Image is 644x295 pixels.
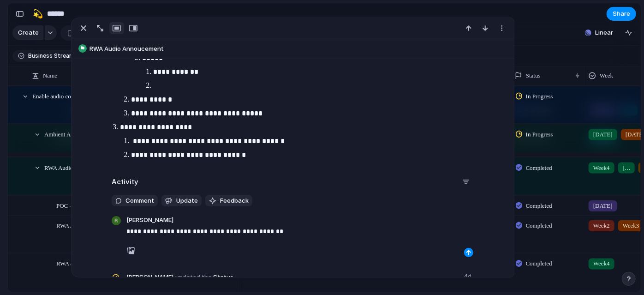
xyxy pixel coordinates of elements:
button: Linear [581,26,617,40]
span: Ambient Audio [44,128,82,139]
div: 💫 [33,7,43,20]
span: Completed [526,163,552,172]
span: Status [526,71,541,80]
span: RWA Audio Annoucement [89,44,509,54]
span: updated the [175,273,212,282]
span: Name [43,71,57,80]
span: Completed [526,259,552,268]
span: Linear [595,28,613,37]
span: Week3 [623,221,639,230]
h2: Activity [112,177,138,187]
span: [PERSON_NAME] [126,273,173,282]
span: Week2 [593,221,610,230]
span: Enable RWA user engagement with screen [364,254,436,277]
span: RWA audio announcements V0 - viability & Beta Release [56,258,195,268]
span: [PERSON_NAME] [126,216,173,226]
button: Comment [112,195,158,207]
span: [DATE] [623,163,630,172]
span: Update [176,196,198,205]
button: Feedback [205,195,252,207]
span: Week4 [593,163,610,172]
span: [DATE] [593,201,613,211]
span: Completed [526,201,552,211]
span: Week4 [593,259,610,268]
span: Week [600,71,613,80]
button: 💫 [30,6,45,21]
span: In Progress [526,130,553,139]
span: [DATE] [593,130,613,139]
span: In Progress [526,92,553,101]
span: Feedback [220,196,249,205]
button: RWA Audio Annoucement [76,42,509,56]
button: Create [12,25,43,40]
span: RWA Audio Annoucement [44,162,108,172]
button: Share [607,7,636,21]
span: Status [126,270,458,283]
span: RWA Audio Annoucement - Functional Demo [56,220,167,230]
span: Comment [125,196,154,205]
span: POC - Ability to control annoucment volume for RWA user [56,200,199,211]
span: Create [18,28,39,37]
span: Completed [526,221,552,230]
span: 4d [464,270,473,281]
button: Update [161,195,202,207]
span: Business Stream [28,52,74,60]
span: Share [613,9,630,18]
